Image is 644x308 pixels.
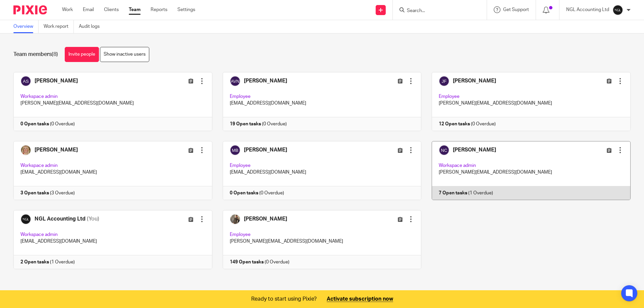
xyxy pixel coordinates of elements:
[52,52,58,57] span: (8)
[503,7,529,12] span: Get Support
[406,8,467,14] input: Search
[44,20,74,33] a: Work report
[177,6,195,13] a: Settings
[13,5,47,14] img: Pixie
[566,6,609,13] p: NGL Accounting Ltd
[151,6,167,13] a: Reports
[65,47,99,62] a: Invite people
[100,47,149,62] a: Show inactive users
[13,20,39,33] a: Overview
[104,6,119,13] a: Clients
[62,6,73,13] a: Work
[13,51,58,58] h1: Team members
[129,6,141,13] a: Team
[612,5,623,15] img: NGL%20Logo%20Social%20Circle%20JPG.jpg
[79,20,105,33] a: Audit logs
[83,6,94,13] a: Email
